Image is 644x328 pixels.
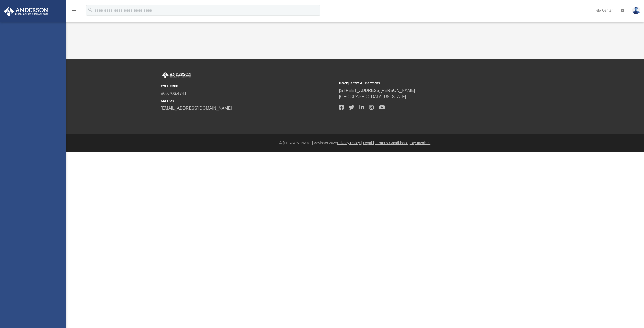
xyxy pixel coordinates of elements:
[161,84,335,89] small: TOLL FREE
[71,10,77,14] a: menu
[410,141,430,145] a: Pay Invoices
[161,99,335,103] small: SUPPORT
[363,141,374,145] a: Legal |
[2,6,50,16] img: Anderson Advisors Platinum Portal
[339,81,514,86] small: Headquarters & Operations
[337,141,362,145] a: Privacy Policy |
[161,72,192,79] img: Anderson Advisors Platinum Portal
[339,88,415,93] a: [STREET_ADDRESS][PERSON_NAME]
[339,94,406,99] a: [GEOGRAPHIC_DATA][US_STATE]
[632,7,640,14] img: User Pic
[71,7,77,14] i: menu
[161,91,187,96] a: 800.706.4741
[88,7,93,13] i: search
[161,106,232,110] a: [EMAIL_ADDRESS][DOMAIN_NAME]
[375,141,409,145] a: Terms & Conditions |
[66,140,644,146] div: © [PERSON_NAME] Advisors 2025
